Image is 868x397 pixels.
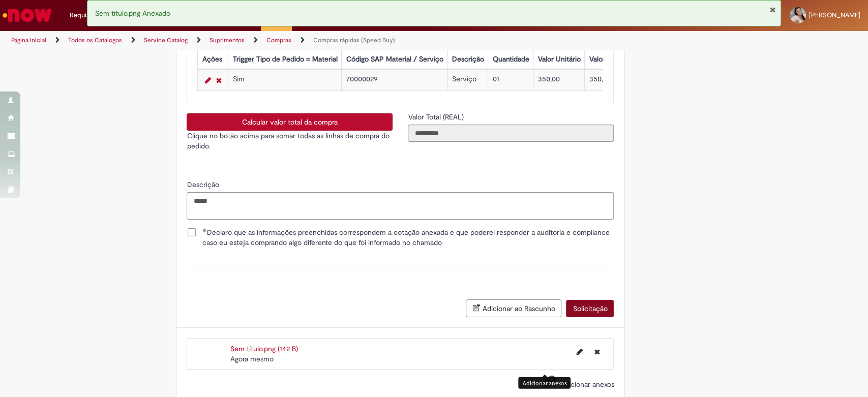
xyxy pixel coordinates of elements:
div: Adicionar anexos [518,377,571,389]
a: Todos os Catálogos [68,36,122,44]
a: Página inicial [11,36,46,44]
th: Código SAP Material / Serviço [342,50,447,69]
td: 01 [488,70,533,91]
a: Suprimentos [209,36,245,44]
label: Somente leitura - Valor Total (REAL) [408,112,465,122]
td: Sim [228,70,342,91]
span: Requisições [70,10,105,20]
a: Service Catalog [144,36,188,44]
a: Remover linha 1 [213,74,224,86]
input: Valor Total (REAL) [408,125,614,142]
button: Excluir Sem título.png [588,344,606,360]
td: 350,00 [533,70,585,91]
td: Serviço [447,70,488,91]
span: Obrigatório Preenchido [202,228,206,232]
th: Ações [198,50,228,69]
button: Adicionar anexos [540,372,558,395]
span: Somente leitura - Valor Total (REAL) [408,112,465,121]
a: Editar Linha 1 [202,74,213,86]
th: Valor Unitário [533,50,585,69]
button: Calcular valor total da compra [187,113,393,131]
span: Declaro que as informações preenchidas correspondem a cotação anexada e que poderei responder a a... [202,227,614,248]
td: 70000029 [342,70,447,91]
time: 29/08/2025 16:01:32 [230,354,274,363]
img: ServiceNow [1,5,53,25]
span: Adicionar anexos [560,380,614,389]
a: Compras [266,36,291,44]
textarea: Descrição [187,192,614,220]
th: Descrição [447,50,488,69]
button: Adicionar ao Rascunho [466,299,561,317]
th: Trigger Tipo de Pedido = Material [228,50,342,69]
td: 350,00 [585,70,650,91]
th: Valor Total Moeda [585,50,650,69]
p: Clique no botão acima para somar todas as linhas de compra do pedido. [187,131,393,151]
button: Editar nome de arquivo Sem título.png [570,344,588,360]
a: Compras rápidas (Speed Buy) [313,36,395,44]
span: Sem título.png Anexado [95,9,170,18]
span: Descrição [187,180,221,189]
span: Agora mesmo [230,354,274,363]
button: Fechar Notificação [769,6,775,14]
ul: Trilhas de página [8,31,571,50]
th: Quantidade [488,50,533,69]
span: [PERSON_NAME] [809,11,860,19]
a: Sem título.png (142 B) [230,344,298,353]
button: Solicitação [566,300,614,317]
